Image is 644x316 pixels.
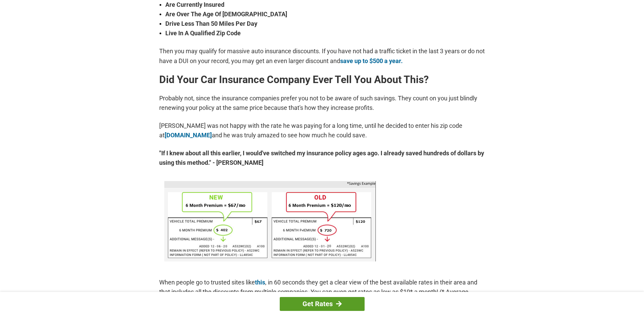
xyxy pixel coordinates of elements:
strong: Live In A Qualified Zip Code [165,28,485,38]
p: [PERSON_NAME] was not happy with the rate he was paying for a long time, until he decided to ente... [159,121,485,140]
p: Then you may qualify for massive auto insurance discounts. If you have not had a traffic ticket i... [159,46,485,65]
a: [DOMAIN_NAME] [165,132,212,139]
strong: Drive Less Than 50 Miles Per Day [165,19,485,28]
a: Get Rates [280,297,365,311]
strong: Are Over The Age Of [DEMOGRAPHIC_DATA] [165,9,485,19]
a: save up to $500 a year. [340,57,403,64]
p: When people go to trusted sites like , in 60 seconds they get a clear view of the best available ... [159,278,485,306]
strong: "If I knew about all this earlier, I would've switched my insurance policy ages ago. I already sa... [159,149,485,167]
a: this [255,279,265,286]
img: savings [164,181,376,261]
p: Probably not, since the insurance companies prefer you not to be aware of such savings. They coun... [159,94,485,113]
h2: Did Your Car Insurance Company Ever Tell You About This? [159,74,485,85]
